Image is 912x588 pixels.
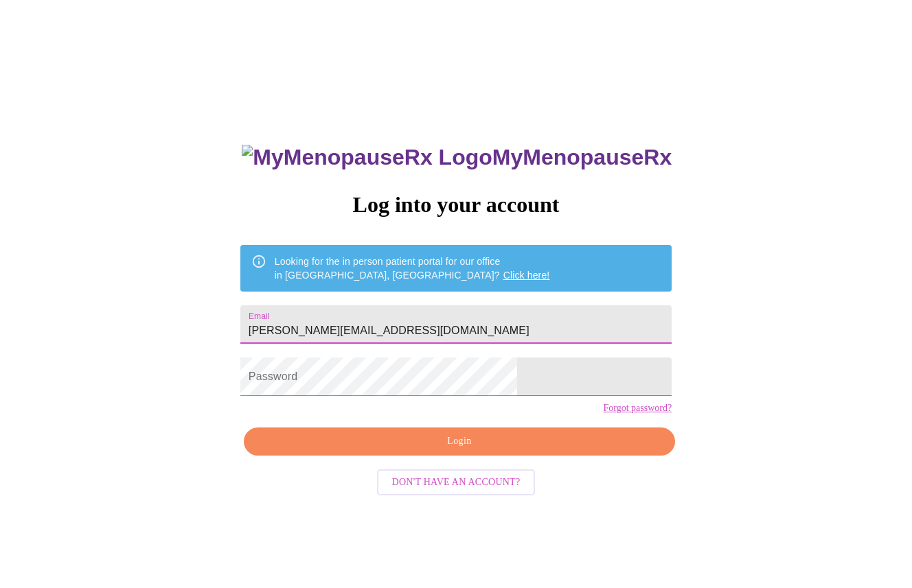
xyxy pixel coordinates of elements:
[377,469,536,496] button: Don't have an account?
[242,145,492,170] img: MyMenopauseRx Logo
[392,474,521,491] span: Don't have an account?
[503,270,550,281] a: Click here!
[275,249,550,287] div: Looking for the in person patient portal for our office in [GEOGRAPHIC_DATA], [GEOGRAPHIC_DATA]?
[242,145,672,170] h3: MyMenopauseRx
[374,475,539,487] a: Don't have an account?
[260,433,659,450] span: Login
[603,403,672,414] a: Forgot password?
[240,192,672,217] h3: Log into your account
[244,427,675,456] button: Login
